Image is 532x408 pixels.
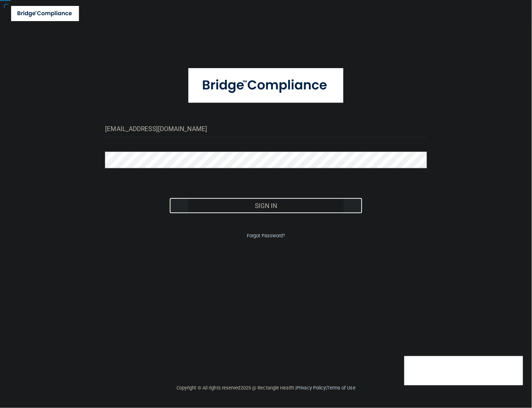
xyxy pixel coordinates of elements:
[169,198,362,214] button: Sign In
[11,6,79,21] img: bridge_compliance_login_screen.278c3ca4.svg
[131,377,401,400] div: Copyright © All rights reserved 2025 @ Rectangle Health | |
[105,121,427,137] input: Email
[247,233,285,238] a: Forgot Password?
[188,68,344,103] img: bridge_compliance_login_screen.278c3ca4.svg
[327,385,356,391] a: Terms of Use
[404,356,523,385] iframe: Drift Widget Chat Controller
[296,385,326,391] a: Privacy Policy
